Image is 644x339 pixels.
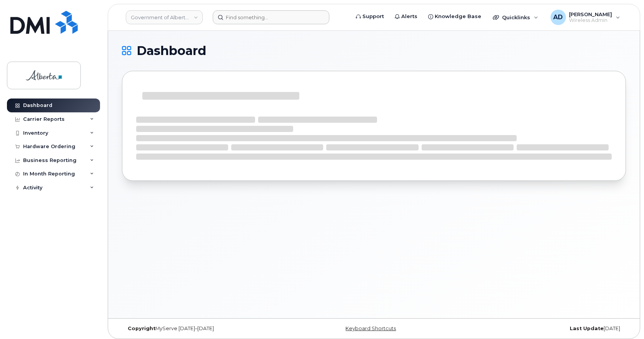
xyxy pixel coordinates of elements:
[345,326,396,331] a: Keyboard Shortcuts
[570,326,604,331] strong: Last Update
[458,326,626,332] div: [DATE]
[137,45,206,57] span: Dashboard
[128,326,155,331] strong: Copyright
[122,326,290,332] div: MyServe [DATE]–[DATE]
